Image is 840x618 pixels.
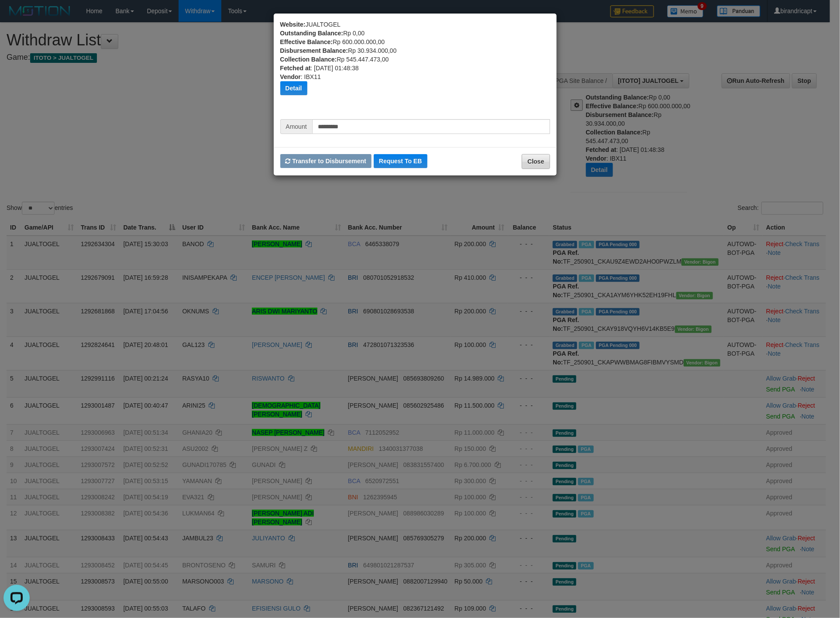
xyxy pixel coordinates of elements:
[280,30,344,37] b: Outstanding Balance:
[280,20,550,119] div: JUALTOGEL Rp 0,00 Rp 600.000.000,00 Rp 30.934.000,00 Rp 545.447.473,00 : [DATE] 01:48:38 : IBX11
[280,154,372,168] button: Transfer to Disbursement
[280,38,333,45] b: Effective Balance:
[280,119,312,134] span: Amount
[522,154,550,169] button: Close
[374,154,427,168] button: Request To EB
[280,81,307,95] button: Detail
[280,21,306,28] b: Website:
[3,3,30,30] button: Open LiveChat chat widget
[280,73,301,80] b: Vendor
[280,47,348,54] b: Disbursement Balance:
[280,65,311,72] b: Fetched at
[280,56,337,63] b: Collection Balance:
